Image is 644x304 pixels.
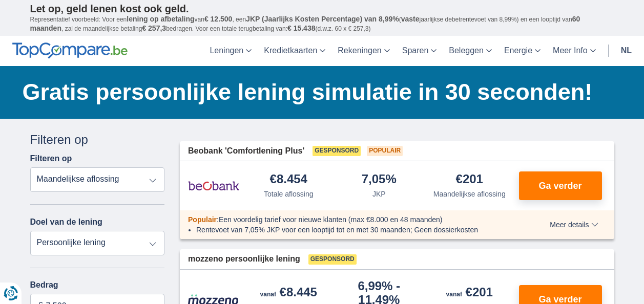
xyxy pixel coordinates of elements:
[538,181,581,190] span: Ga verder
[331,36,396,66] a: Rekeningen
[30,3,614,15] p: Let op, geld lenen kost ook geld.
[538,295,581,304] span: Ga verder
[456,173,483,187] div: €201
[188,145,304,157] span: Beobank 'Comfortlening Plus'
[204,15,233,23] span: € 12.500
[264,189,314,199] div: Totale aflossing
[367,146,403,156] span: Populair
[30,218,102,227] label: Doel van de lening
[308,254,357,265] span: Gesponsord
[260,286,317,300] div: €8.445
[219,215,443,224] span: Een voordelig tarief voor nieuwe klanten (max €8.000 en 48 maanden)
[23,76,614,108] h1: Gratis persoonlijke lening simulatie in 30 seconden!
[30,15,580,32] span: 60 maanden
[30,154,72,163] label: Filteren op
[246,15,399,23] span: JKP (Jaarlijks Kosten Percentage) van 8,99%
[30,15,614,33] p: Representatief voorbeeld: Voor een van , een ( jaarlijkse debetrentevoet van 8,99%) en een loopti...
[519,171,602,200] button: Ga verder
[396,36,443,66] a: Sparen
[547,36,602,66] a: Meer Info
[188,253,300,265] span: mozzeno persoonlijke lening
[180,214,521,225] div: :
[258,36,331,66] a: Kredietkaarten
[443,36,498,66] a: Beleggen
[142,24,166,32] span: € 257,3
[498,36,547,66] a: Energie
[550,221,598,228] span: Meer details
[270,173,307,187] div: €8.454
[401,15,420,23] span: vaste
[313,146,361,156] span: Gesponsord
[362,173,397,187] div: 7,05%
[372,189,386,199] div: JKP
[446,286,493,300] div: €201
[287,24,316,32] span: € 15.438
[188,215,217,224] span: Populair
[127,15,194,23] span: lening op afbetaling
[196,225,512,235] li: Rentevoet van 7,05% JKP voor een looptijd tot en met 30 maanden; Geen dossierkosten
[615,36,638,66] a: nl
[12,42,128,59] img: TopCompare
[433,189,506,199] div: Maandelijkse aflossing
[188,173,239,199] img: product.pl.alt Beobank
[203,36,258,66] a: Leningen
[30,131,165,148] div: Filteren op
[30,280,165,290] label: Bedrag
[542,221,606,229] button: Meer details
